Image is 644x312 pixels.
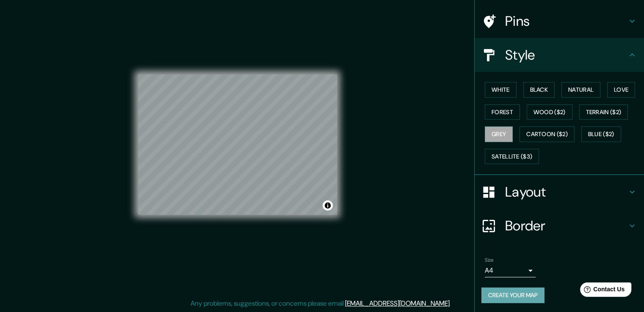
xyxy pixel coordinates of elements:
button: Satellite ($3) [485,149,539,164]
button: Grey [485,126,513,142]
h4: Pins [505,13,627,30]
div: Pins [475,4,644,38]
button: Toggle attribution [323,200,333,211]
label: Size [485,257,494,264]
button: Wood ($2) [527,104,572,120]
button: Love [607,82,635,98]
div: Style [475,38,644,72]
h4: Border [505,217,627,234]
h4: Layout [505,183,627,200]
p: Any problems, suggestions, or concerns please email . [191,298,451,309]
button: Cartoon ($2) [520,126,575,142]
button: Terrain ($2) [579,104,628,120]
div: . [451,298,452,309]
div: A4 [485,264,536,277]
button: Forest [485,104,520,120]
h4: Style [505,47,627,63]
a: [EMAIL_ADDRESS][DOMAIN_NAME] [345,299,450,308]
button: Natural [561,82,600,98]
button: Black [523,82,555,98]
div: Border [475,209,644,243]
div: Layout [475,175,644,209]
button: Blue ($2) [581,126,621,142]
div: . [452,298,454,309]
iframe: Help widget launcher [569,279,635,303]
button: White [485,82,517,98]
canvas: Map [138,74,337,215]
button: Create your map [481,287,544,303]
